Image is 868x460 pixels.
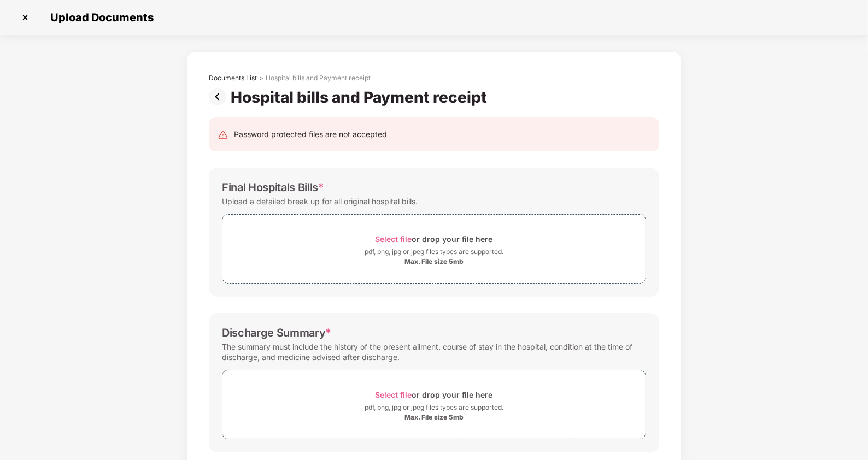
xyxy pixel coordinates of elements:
[266,74,371,82] div: Hospital bills and Payment receipt
[209,88,231,105] img: svg+xml;base64,PHN2ZyBpZD0iUHJldi0zMngzMiIgeG1sbnM9Imh0dHA6Ly93d3cudzMub3JnLzIwMDAvc3ZnIiB3aWR0aD...
[209,74,257,82] div: Documents List
[365,246,503,257] div: pdf, png, jpg or jpeg files types are supported.
[376,390,412,399] span: Select file
[39,11,159,24] span: Upload Documents
[404,257,464,266] div: Max. File size 5mb
[222,181,324,194] div: Final Hospitals Bills
[365,402,503,413] div: pdf, png, jpg or jpeg files types are supported.
[222,194,418,209] div: Upload a detailed break up for all original hospital bills.
[259,74,263,82] div: >
[222,379,646,430] span: Select fileor drop your file herepdf, png, jpg or jpeg files types are supported.Max. File size 5mb
[234,128,387,140] div: Password protected files are not accepted
[16,9,34,26] img: svg+xml;base64,PHN2ZyBpZD0iQ3Jvc3MtMzJ4MzIiIHhtbG5zPSJodHRwOi8vd3d3LnczLm9yZy8yMDAwL3N2ZyIgd2lkdG...
[404,413,464,422] div: Max. File size 5mb
[222,223,646,275] span: Select fileor drop your file herepdf, png, jpg or jpeg files types are supported.Max. File size 5mb
[222,339,646,364] div: The summary must include the history of the present ailment, course of stay in the hospital, cond...
[376,387,493,402] div: or drop your file here
[231,88,491,107] div: Hospital bills and Payment receipt
[218,129,228,140] img: svg+xml;base64,PHN2ZyB4bWxucz0iaHR0cDovL3d3dy53My5vcmcvMjAwMC9zdmciIHdpZHRoPSIyNCIgaGVpZ2h0PSIyNC...
[376,234,412,244] span: Select file
[376,232,493,246] div: or drop your file here
[222,326,331,339] div: Discharge Summary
